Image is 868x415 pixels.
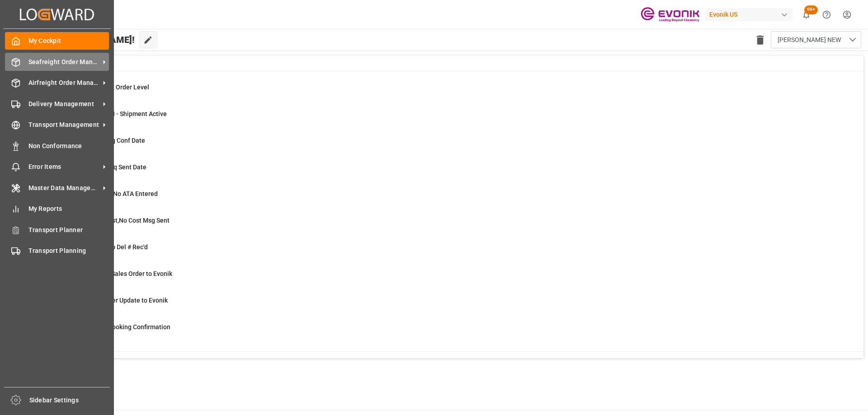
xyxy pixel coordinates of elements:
span: Airfreight Order Management [28,78,100,88]
span: ABS: Missing Booking Confirmation [69,323,170,331]
button: Help Center [816,5,837,25]
a: My Reports [5,200,109,218]
a: 0MOT Missing at Order LevelSales Order-IVPO [47,83,852,102]
a: 0Error on Initial Sales Order to EvonikShipment [47,269,852,288]
a: 0Pending Bkg Request sent to ABS [47,349,852,368]
span: ETD>3 Days Past,No Cost Msg Sent [69,217,170,224]
span: My Reports [28,204,109,214]
a: Non Conformance [5,137,109,154]
span: Delivery Management [28,99,100,109]
a: 42ABS: No Init Bkg Conf DateShipment [47,136,852,155]
a: 29ETD>3 Days Past,No Cost Msg SentShipment [47,216,852,235]
span: Hello [PERSON_NAME]! [38,31,135,48]
div: Evonik US [706,8,793,21]
span: Deactivated EDI - Shipment Active [69,110,167,117]
a: Transport Planning [5,242,109,260]
button: open menu [771,31,861,48]
a: My Cockpit [5,32,109,50]
span: Error on Initial Sales Order to Evonik [69,270,172,277]
span: Transport Management [28,120,100,130]
img: Evonik-brand-mark-Deep-Purple-RGB.jpeg_1700498283.jpeg [641,7,699,23]
button: Evonik US [706,6,796,23]
span: My Cockpit [28,36,109,46]
span: Pending Bkg Request sent to ABS [69,350,165,357]
a: 5ABS: No Bkg Req Sent DateShipment [47,163,852,182]
a: Transport Planner [5,221,109,238]
span: Non Conformance [28,141,109,151]
span: Transport Planning [28,246,109,256]
span: [PERSON_NAME] NEW [778,35,841,45]
a: 32ABS: Missing Booking ConfirmationShipment [47,322,852,341]
span: 99+ [804,5,818,14]
a: 0Deactivated EDI - Shipment ActiveShipment [47,109,852,128]
span: Seafreight Order Management [28,57,100,67]
span: Error Sales Order Update to Evonik [69,297,168,304]
a: 0Error Sales Order Update to EvonikShipment [47,296,852,315]
button: show 100 new notifications [796,5,816,25]
a: 8ETD < 3 Days,No Del # Rec'dShipment [47,242,852,261]
span: Sidebar Settings [29,396,110,405]
a: 16ETA > 10 Days , No ATA EnteredShipment [47,189,852,208]
span: Error Items [28,162,100,172]
span: Master Data Management [28,183,100,193]
span: Transport Planner [28,225,109,235]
